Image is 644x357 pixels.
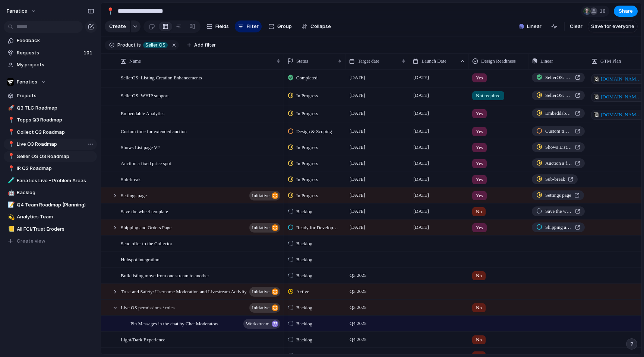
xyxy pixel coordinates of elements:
button: 📍 [7,165,14,172]
a: 💫Analytics Team [4,211,97,222]
span: Backlog [296,272,312,279]
button: 📍 [7,140,14,148]
span: Q3 2025 [348,271,368,280]
span: In Progress [296,192,318,199]
span: [DATE] [411,109,431,118]
span: Shipping and Orders Page [121,223,171,231]
span: Fanatics Live - Problem Areas [17,177,94,184]
button: Seller OS [142,41,169,49]
span: SellerOS: WHIP support [121,91,169,99]
button: 📍 [104,5,116,17]
span: Seller OS [145,42,165,48]
span: Fields [215,23,229,30]
span: Target date [358,57,379,65]
span: Projects [17,92,94,99]
span: Launch Date [422,57,446,65]
a: SellerOS: Listing Creation Enhancements [532,73,585,82]
a: 🚀Q3 TLC Roadmap [4,102,97,114]
button: initiative [249,191,280,200]
span: Save the wheel template [545,208,572,215]
span: is [137,42,141,48]
a: Auction a fixed price spot [532,158,585,168]
button: Collapse [299,20,334,32]
button: 📍 [7,116,14,124]
span: Collect Q3 Roadmap [17,129,94,136]
span: Group [277,23,292,30]
span: Fanatics [17,78,37,86]
button: Linear [516,21,544,32]
span: Push [562,336,571,343]
span: Add filter [194,42,216,48]
div: 📍Topps Q3 Roadmap [4,114,97,126]
span: Settings page [545,192,571,199]
button: Share [614,6,638,17]
button: Push [550,303,575,312]
button: initiative [249,287,280,297]
div: 📍Collect Q3 Roadmap [4,127,97,138]
span: Backlog [296,256,312,263]
a: Save the wheel template [532,206,585,216]
span: SellerOS: Listing Creation Enhancements [121,73,202,82]
a: Shows List page V2 [532,142,585,152]
button: Add filter [183,40,220,50]
span: Save for everyone [591,23,634,30]
span: Yes [476,160,483,167]
span: Product [117,42,136,48]
div: 🧪 [8,176,13,185]
span: Not required [476,92,501,99]
a: 📍Seller OS Q3 Roadmap [4,151,97,162]
span: Backlog [296,304,312,312]
span: [DATE] [411,127,431,136]
span: [DATE] [411,191,431,200]
span: Custom time for extended auction [545,127,572,135]
span: My projects [17,61,94,69]
span: Yes [476,176,483,183]
span: SellerOS: Listing Creation Enhancements [545,74,572,81]
span: Custom time for extended auction [121,127,187,135]
span: Design Readiness [481,57,516,65]
span: Send offer to the Collector [121,239,172,247]
span: GTM Plan [600,57,621,65]
span: Sub-break [545,176,565,183]
div: 🤖Backlog [4,187,97,198]
span: No [476,336,482,344]
button: initiative [249,223,280,233]
button: fanatics [3,5,40,17]
span: Q3 TLC Roadmap [17,104,94,112]
span: Linear [527,23,542,30]
button: Save for everyone [588,20,638,32]
span: Clear [570,23,583,30]
div: 📍 [8,140,13,149]
span: Share [619,7,633,15]
span: Linear [540,57,553,65]
span: [DATE] [348,127,367,136]
span: Save the wheel template [121,207,168,215]
span: [DATE] [348,91,367,100]
span: initiative [252,190,269,201]
button: Push [550,238,575,248]
a: Settings page [532,190,584,200]
span: No [476,272,482,279]
a: 🧪Fanatics Live - Problem Areas [4,175,97,186]
span: [DATE] [348,159,367,168]
span: Design & Scoping [296,128,332,135]
span: Embeddable Analytics [545,110,572,117]
span: Create [109,23,126,30]
span: Sub-break [121,175,141,183]
span: Pin Messages in the chat by Chat Moderators [130,319,218,328]
span: Yes [476,110,483,117]
button: Fanatics [4,76,97,88]
a: Requests101 [4,47,97,59]
span: Q4 2025 [348,335,368,344]
div: 🤖 [8,189,13,197]
span: Filter [247,23,259,30]
span: Topps Q3 Roadmap [17,116,94,124]
span: workstream [246,319,269,329]
span: Ready for Development [296,224,339,231]
button: Push [550,319,575,328]
div: 📝Q4 Team Roadmap (Planning) [4,199,97,211]
span: 101 [83,49,94,57]
a: Feedback [4,35,97,46]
